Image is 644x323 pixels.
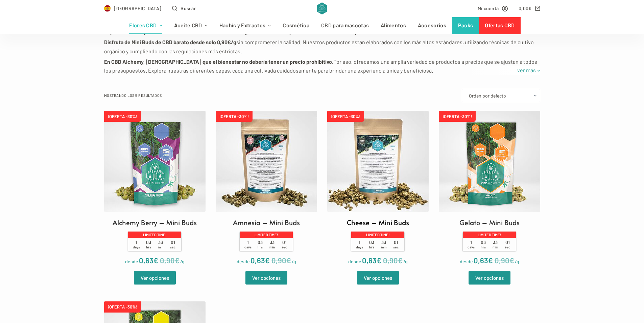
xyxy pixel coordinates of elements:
[348,259,361,264] span: desde
[104,111,206,266] a: ¡OFERTA -30%! Alchemy Berry – Mini Buds Limited time! 1days 03hrs 33min 01sec desde 0,63€/g
[505,245,510,249] span: sec
[519,4,540,12] a: Carro de compra
[383,256,403,265] bdi: 0,90
[478,4,499,12] span: Mi cuenta
[104,39,236,45] strong: Disfruta de Mini Buds de CBD barato desde solo 0,90€/g
[123,17,521,34] nav: Menú de cabecera
[481,245,486,249] span: hrs
[354,240,366,249] span: 1
[393,245,399,249] span: sec
[113,217,197,227] h2: Alchemy Berry – Mini Buds
[240,232,292,238] p: Limited time!
[265,256,270,265] span: €
[469,271,510,285] a: Elige las opciones para “Gelato - Mini Buds”
[134,271,176,285] a: Elige las opciones para “Alchemy Berry - Mini Buds”
[104,4,162,12] a: Select Country
[519,5,532,11] bdi: 0,00
[381,245,387,249] span: min
[269,245,275,249] span: min
[452,17,479,34] a: Packs
[465,240,477,249] span: 1
[251,256,270,265] bdi: 0,63
[460,259,473,264] span: desde
[104,57,540,75] p: Por eso, ofrecemos una amplia variedad de productos a precios que se ajustan a todos los presupue...
[181,4,196,12] span: Buscar
[366,240,378,249] span: 03
[477,240,490,249] span: 03
[114,4,161,12] span: [GEOGRAPHIC_DATA]
[515,259,519,264] span: /g
[244,245,252,249] span: days
[175,256,180,265] span: €
[439,111,476,122] span: ¡OFERTA -30%!
[146,245,151,249] span: hrs
[233,217,300,227] h2: Amnesia – Mini Buds
[327,111,429,266] a: ¡OFERTA -30%! Cheese – Mini Buds Limited time! 1days 03hrs 33min 01sec desde 0,63€/g
[317,2,327,15] img: CBD Alchemy
[170,245,175,249] span: sec
[292,259,296,264] span: /g
[277,17,315,34] a: Cosmética
[459,217,520,227] h2: Gelato – Mini Buds
[412,17,452,34] a: Accesorios
[254,240,266,249] span: 03
[478,4,508,12] a: Mi cuenta
[133,245,140,249] span: days
[143,240,155,249] span: 03
[479,17,521,34] a: Ofertas CBD
[242,240,254,249] span: 1
[377,256,381,265] span: €
[125,259,138,264] span: desde
[495,256,514,265] bdi: 0,90
[493,245,498,249] span: min
[513,66,540,75] a: ver más
[237,259,250,264] span: desde
[327,111,364,122] span: ¡OFERTA -30%!
[390,240,402,249] span: 01
[375,17,412,34] a: Alimentos
[474,256,493,265] bdi: 0,63
[153,256,158,265] span: €
[216,111,253,122] span: ¡OFERTA -30%!
[168,17,213,34] a: Aceite CBD
[362,256,381,265] bdi: 0,63
[286,256,291,265] span: €
[490,240,502,249] span: 33
[213,17,277,34] a: Hachís y Extractos
[245,271,287,285] a: Elige las opciones para “Amnesia - Mini Buds”
[155,240,167,249] span: 33
[128,232,181,238] p: Limited time!
[463,232,516,238] p: Limited time!
[398,256,403,265] span: €
[439,111,540,266] a: ¡OFERTA -30%! Gelato – Mini Buds Limited time! 1days 03hrs 33min 01sec desde 0,63€/g
[357,271,399,285] a: Elige las opciones para “Cheese - Mini Buds”
[356,245,363,249] span: days
[180,259,185,264] span: /g
[351,232,404,238] p: Limited time!
[403,259,408,264] span: /g
[104,38,540,56] p: sin comprometer la calidad. Nuestros productos están elaborados con los más altos estándares, uti...
[139,256,158,265] bdi: 0,63
[282,245,287,249] span: sec
[172,4,196,12] button: Abrir formulario de búsqueda
[278,240,290,249] span: 01
[160,256,180,265] bdi: 0,90
[104,5,111,12] img: ES Flag
[130,240,143,249] span: 1
[509,256,514,265] span: €
[104,58,333,65] strong: En CBD Alchemy, [DEMOGRAPHIC_DATA] que el bienestar no debería tener un precio prohibitivo.
[104,92,162,99] p: Mostrando los 5 resultados
[258,245,263,249] span: hrs
[468,245,475,249] span: days
[167,240,179,249] span: 01
[104,301,141,313] span: ¡OFERTA -30%!
[104,111,141,122] span: ¡OFERTA -30%!
[266,240,279,249] span: 33
[501,240,514,249] span: 01
[315,17,375,34] a: CBD para mascotas
[462,89,540,102] select: Pedido de la tienda
[271,256,291,265] bdi: 0,90
[347,217,409,227] h2: Cheese – Mini Buds
[123,17,168,34] a: Flores CBD
[216,111,317,266] a: ¡OFERTA -30%! Amnesia – Mini Buds Limited time! 1days 03hrs 33min 01sec desde 0,63€/g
